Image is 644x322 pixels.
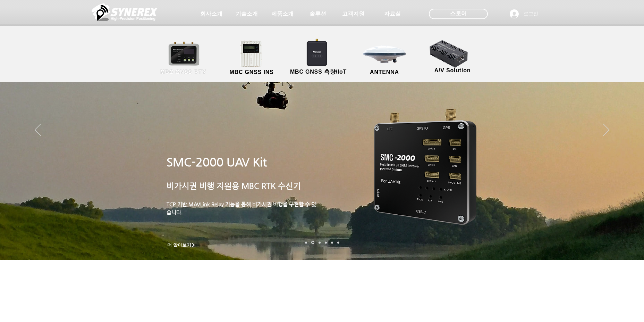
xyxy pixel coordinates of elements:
[164,241,199,249] a: 더 알아보기
[305,241,307,243] a: 로봇- SMC 2000
[290,68,347,76] span: MBC GNSS 측량/IoT
[232,181,301,190] span: 용 MBC RTK 수신기
[160,69,206,75] span: MBC GNSS RTK
[450,10,467,17] span: 스토어
[374,109,476,225] img: smc-2000.png
[429,9,488,19] div: 스토어
[375,7,410,21] a: 자료실
[325,241,327,243] a: 자율주행
[521,10,541,17] span: 로그인
[384,10,401,18] span: 자료실
[310,10,326,18] span: 솔루션
[300,34,335,70] img: SynRTK__.png
[152,40,214,76] a: MBC GNSS RTK
[505,7,543,20] button: 로그인
[353,40,416,76] a: ANTENNA
[303,241,341,244] nav: 슬라이드
[230,69,274,75] span: MBC GNSS INS
[285,40,352,76] a: MBC GNSS 측량/IoT
[319,241,321,243] a: 측량 IoT
[370,69,399,75] span: ANTENNA
[167,201,316,215] a: TCP 기반 MAVLink Relay 기능을 통해 비가시권 비행을 구현할 수 있습니다.
[167,156,267,169] a: SMC-2000 UAV Kit
[434,67,471,74] span: A/V Solution
[92,2,158,23] img: 씨너렉스_White_simbol_대지 1.png
[421,38,484,75] a: A/V Solution
[564,292,644,322] iframe: Wix Chat
[167,181,301,190] a: 비가시권 비행 지원용 MBC RTK 수신기
[229,7,264,21] a: 기술소개
[265,7,300,21] a: 제품소개
[300,7,335,21] a: 솔루션
[236,10,258,18] span: 기술소개
[35,124,41,137] button: 이전
[194,7,229,21] a: 회사소개
[337,241,339,243] a: 정밀농업
[271,10,294,18] span: 제품소개
[603,124,609,137] button: 다음
[331,241,333,243] a: 로봇
[200,10,222,18] span: 회사소개
[311,241,314,244] a: 드론 8 - SMC 2000
[336,7,371,21] a: 고객지원
[342,10,364,18] span: 고객지원
[167,242,191,248] span: 더 알아보기
[231,39,274,69] img: MGI2000_front-removebg-preview (1).png
[220,40,283,76] a: MBC GNSS INS
[167,181,232,190] span: 비가시권 비행 지원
